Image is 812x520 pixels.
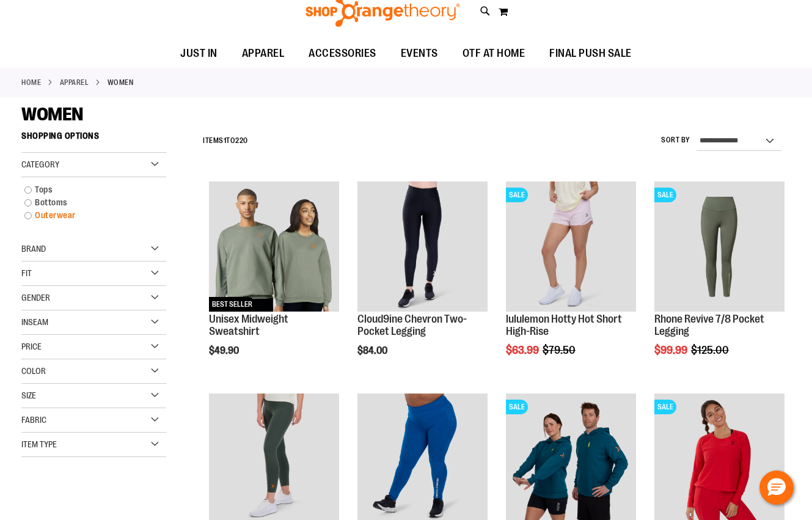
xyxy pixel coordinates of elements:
[654,181,785,312] img: Rhone Revive 7/8 Pocket Legging
[506,181,636,312] img: lululemon Hotty Hot Short High-Rise
[463,40,525,67] span: OTF AT HOME
[168,40,230,68] a: JUST IN
[21,268,32,278] span: Fit
[209,313,288,337] a: Unisex Midweight Sweatshirt
[654,181,785,313] a: Rhone Revive 7/8 Pocket LeggingSALE
[209,297,255,312] span: BEST SELLER
[357,181,488,313] a: Cloud9ine Chevron Two-Pocket Legging
[235,136,248,145] span: 220
[60,77,89,88] a: APPAREL
[654,400,676,414] span: SALE
[21,439,57,449] span: Item Type
[506,344,541,356] span: $63.99
[549,40,632,67] span: FINAL PUSH SALE
[296,40,389,68] a: ACCESSORIES
[506,181,636,313] a: lululemon Hotty Hot Short High-RiseSALE
[537,40,644,68] a: FINAL PUSH SALE
[21,159,59,169] span: Category
[661,135,690,145] label: Sort By
[21,317,48,327] span: Inseam
[242,40,285,67] span: APPAREL
[18,209,158,222] a: Outerwear
[21,415,46,425] span: Fabric
[691,344,731,356] span: $125.00
[21,104,83,125] span: WOMEN
[648,175,791,387] div: product
[21,125,166,153] strong: Shopping Options
[203,175,345,387] div: product
[759,471,794,505] button: Hello, have a question? Let’s chat.
[506,313,622,337] a: lululemon Hotty Hot Short High-Rise
[209,181,339,312] img: Unisex Midweight Sweatshirt
[18,183,158,196] a: Tops
[21,293,50,302] span: Gender
[21,366,46,376] span: Color
[506,400,528,414] span: SALE
[21,390,36,400] span: Size
[18,196,158,209] a: Bottoms
[21,244,46,254] span: Brand
[309,40,376,67] span: ACCESSORIES
[450,40,538,68] a: OTF AT HOME
[389,40,450,68] a: EVENTS
[21,342,42,351] span: Price
[180,40,218,67] span: JUST IN
[209,181,339,313] a: Unisex Midweight SweatshirtBEST SELLER
[500,175,642,387] div: product
[654,313,764,337] a: Rhone Revive 7/8 Pocket Legging
[654,344,689,356] span: $99.99
[108,77,134,88] strong: WOMEN
[21,77,41,88] a: Home
[351,175,494,387] div: product
[401,40,438,67] span: EVENTS
[224,136,227,145] span: 1
[357,313,467,337] a: Cloud9ine Chevron Two-Pocket Legging
[543,344,577,356] span: $79.50
[654,188,676,202] span: SALE
[506,188,528,202] span: SALE
[209,345,241,356] span: $49.90
[357,181,488,312] img: Cloud9ine Chevron Two-Pocket Legging
[203,131,248,150] h2: Items to
[230,40,297,67] a: APPAREL
[357,345,389,356] span: $84.00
